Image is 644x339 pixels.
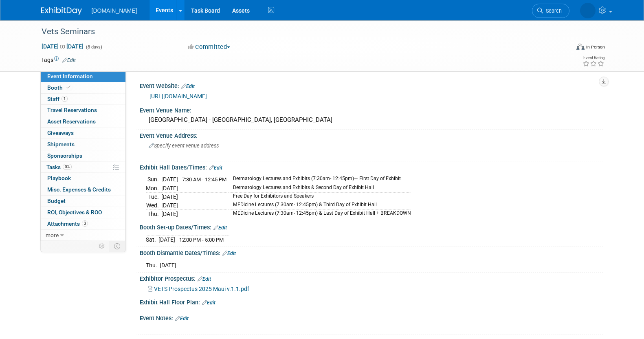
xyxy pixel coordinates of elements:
[146,184,161,193] td: Mon.
[532,4,569,18] a: Search
[146,261,160,269] td: Thu.
[46,164,72,170] span: Tasks
[161,193,178,201] td: [DATE]
[41,94,125,105] a: Staff1
[146,114,597,126] div: [GEOGRAPHIC_DATA] - [GEOGRAPHIC_DATA], [GEOGRAPHIC_DATA]
[146,201,161,210] td: Wed.
[582,56,604,60] div: Event Rating
[59,43,66,50] span: to
[41,218,125,229] a: Attachments3
[41,173,125,184] a: Playbook
[148,286,249,292] a: VETS Prospectus 2025 Maui v.1.1.pdf
[95,241,109,251] td: Personalize Event Tab Strip
[47,220,88,227] span: Attachments
[160,261,176,269] td: [DATE]
[41,139,125,150] a: Shipments
[47,152,82,159] span: Sponsorships
[154,286,249,292] span: VETS Prospectus 2025 Maui v.1.1.pdf
[62,96,68,102] span: 1
[140,273,603,283] div: Exhibitor Prospectus:
[140,247,603,258] div: Booth Dismantle Dates/Times:
[47,130,74,136] span: Giveaways
[140,80,603,90] div: Event Website:
[158,235,175,244] td: [DATE]
[82,220,88,227] span: 3
[161,175,178,184] td: [DATE]
[198,276,211,282] a: Edit
[146,235,158,244] td: Sat.
[185,43,233,51] button: Committed
[41,207,125,218] a: ROI, Objectives & ROO
[228,175,411,184] td: Dermatology Lectures and Exhibits (7:30am- 12:45pm)— First Day of Exhibit
[146,175,161,184] td: Sun.
[228,210,411,218] td: MEDicine Lectures (7:30am- 12:45pm) & Last Day of Exhibit Hall + BREAKDOWN
[47,175,71,181] span: Playbook
[222,251,236,256] a: Edit
[580,3,596,18] img: Iuliia Bulow
[41,82,125,93] a: Booth
[181,84,195,89] a: Edit
[41,230,125,241] a: more
[62,57,76,63] a: Edit
[213,225,227,231] a: Edit
[228,184,411,193] td: Dermatology Lectures and Exhibits & Second Day of Exhibit Hall
[47,209,102,216] span: ROI, Objectives & ROO
[63,164,72,170] span: 0%
[175,316,189,321] a: Edit
[576,44,585,50] img: Format-Inperson.png
[521,42,605,55] div: Event Format
[41,128,125,139] a: Giveaways
[41,7,82,15] img: ExhibitDay
[47,107,97,113] span: Travel Reservations
[47,141,75,147] span: Shipments
[179,237,224,243] span: 12:00 PM - 5:00 PM
[47,198,66,204] span: Budget
[149,93,207,99] a: [URL][DOMAIN_NAME]
[41,71,125,82] a: Event Information
[47,73,93,79] span: Event Information
[161,201,178,210] td: [DATE]
[140,161,603,172] div: Exhibit Hall Dates/Times:
[140,221,603,232] div: Booth Set-up Dates/Times:
[41,116,125,127] a: Asset Reservations
[140,296,603,307] div: Exhibit Hall Floor Plan:
[41,196,125,207] a: Budget
[149,143,219,149] span: Specify event venue address
[140,312,603,323] div: Event Notes:
[47,96,68,102] span: Staff
[41,162,125,173] a: Tasks0%
[146,193,161,201] td: Tue.
[41,105,125,116] a: Travel Reservations
[46,232,59,238] span: more
[202,300,215,306] a: Edit
[109,241,125,251] td: Toggle Event Tabs
[47,118,96,125] span: Asset Reservations
[543,8,562,14] span: Search
[146,210,161,218] td: Thu.
[66,85,70,90] i: Booth reservation complete
[39,24,557,39] div: Vets Seminars
[41,43,84,50] span: [DATE] [DATE]
[47,186,111,193] span: Misc. Expenses & Credits
[41,56,76,64] td: Tags
[140,104,603,114] div: Event Venue Name:
[41,150,125,161] a: Sponsorships
[161,184,178,193] td: [DATE]
[140,130,603,140] div: Event Venue Address:
[92,7,137,14] span: [DOMAIN_NAME]
[586,44,605,50] div: In-Person
[228,193,411,201] td: Free Day for Exhibitors and Speakers
[47,84,72,91] span: Booth
[41,184,125,195] a: Misc. Expenses & Credits
[161,210,178,218] td: [DATE]
[209,165,222,171] a: Edit
[228,201,411,210] td: MEDicine Lectures (7:30am- 12:45pm) & Third Day of Exhibit Hall
[85,44,102,50] span: (8 days)
[182,176,226,183] span: 7:30 AM - 12:45 PM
